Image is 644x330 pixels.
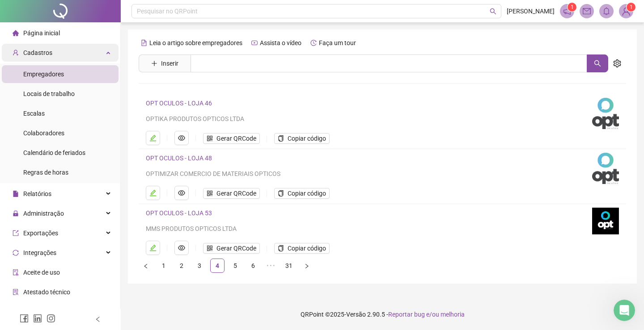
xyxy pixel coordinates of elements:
[203,133,260,144] button: Gerar QRCode
[274,188,330,199] button: Copiar código
[300,259,314,273] li: Próxima página
[23,71,64,78] span: Empregadores
[568,3,576,12] sup: 1
[13,269,19,276] span: audit
[282,259,296,272] a: 31
[246,259,260,272] a: 6
[300,259,314,273] button: right
[23,110,45,117] span: Escalas
[157,259,171,273] li: 1
[594,60,601,67] span: search
[146,209,212,217] a: OPT OCULOS - LOJA 53
[149,244,157,251] span: edit
[151,60,157,67] span: plus
[139,259,153,273] li: Página anterior
[175,259,188,272] a: 2
[592,153,619,184] img: logo
[592,98,619,129] img: logo
[23,308,63,315] span: Gerar QRCode
[13,210,19,217] span: lock
[619,4,633,18] img: 83888
[143,263,148,269] span: left
[13,30,19,36] span: home
[278,245,284,251] span: copy
[23,129,64,137] span: Colaboradores
[20,314,29,323] span: facebook
[207,190,213,196] span: qrcode
[149,189,157,196] span: edit
[23,269,60,276] span: Aceite de uso
[278,190,284,196] span: copy
[193,259,206,272] a: 3
[203,188,260,199] button: Gerar QRCode
[13,289,19,295] span: solution
[228,259,242,273] li: 5
[288,134,326,143] span: Copiar código
[319,39,356,46] span: Faça um tour
[282,259,296,273] li: 31
[23,169,68,176] span: Regras de horas
[210,259,225,273] li: 4
[274,133,330,144] button: Copiar código
[146,169,581,179] div: OPTIMIZAR COMERCIO DE MATERIAIS OPTICOS
[95,316,101,322] span: left
[207,245,213,251] span: qrcode
[23,230,58,237] span: Exportações
[139,259,153,273] button: left
[207,135,213,142] span: qrcode
[216,243,256,253] span: Gerar QRCode
[216,188,256,198] span: Gerar QRCode
[23,149,85,156] span: Calendário de feriados
[211,259,224,272] a: 4
[602,7,610,15] span: bell
[304,263,309,269] span: right
[264,259,278,273] li: 5 próximas páginas
[288,188,326,198] span: Copiar código
[121,299,644,330] footer: QRPoint © 2025 - 2.90.5 -
[627,3,636,12] sup: Atualize o seu contato no menu Meus Dados
[178,134,185,142] span: eye
[614,300,635,321] iframe: Intercom live chat
[23,210,64,217] span: Administração
[563,7,571,15] span: notification
[13,50,19,56] span: user-add
[23,288,70,296] span: Atestado técnico
[178,189,185,196] span: eye
[251,40,258,46] span: youtube
[149,39,242,46] span: Leia o artigo sobre empregadores
[260,39,301,46] span: Assista o vídeo
[229,259,242,272] a: 5
[23,249,56,256] span: Integrações
[13,230,19,236] span: export
[157,259,170,272] a: 1
[23,29,60,37] span: Página inicial
[388,311,465,318] span: Reportar bug e/ou melhoria
[583,7,591,15] span: mail
[13,191,19,197] span: file
[203,243,260,254] button: Gerar QRCode
[274,243,330,254] button: Copiar código
[47,314,55,323] span: instagram
[13,250,19,256] span: sync
[23,90,75,97] span: Locais de trabalho
[149,134,157,142] span: edit
[33,314,42,323] span: linkedin
[23,190,51,197] span: Relatórios
[571,4,574,10] span: 1
[246,259,260,273] li: 6
[264,259,278,273] span: •••
[346,311,366,318] span: Versão
[592,208,619,234] img: logo
[144,56,186,71] button: Inserir
[174,259,189,273] li: 2
[278,135,284,142] span: copy
[288,243,326,253] span: Copiar código
[161,58,178,68] span: Inserir
[146,155,212,162] a: OPT OCULOS - LOJA 48
[146,114,581,124] div: OPTIKA PRODUTOS OPTICOS LTDA
[490,8,496,15] span: search
[192,259,207,273] li: 3
[141,40,147,46] span: file-text
[310,40,317,46] span: history
[630,4,633,10] span: 1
